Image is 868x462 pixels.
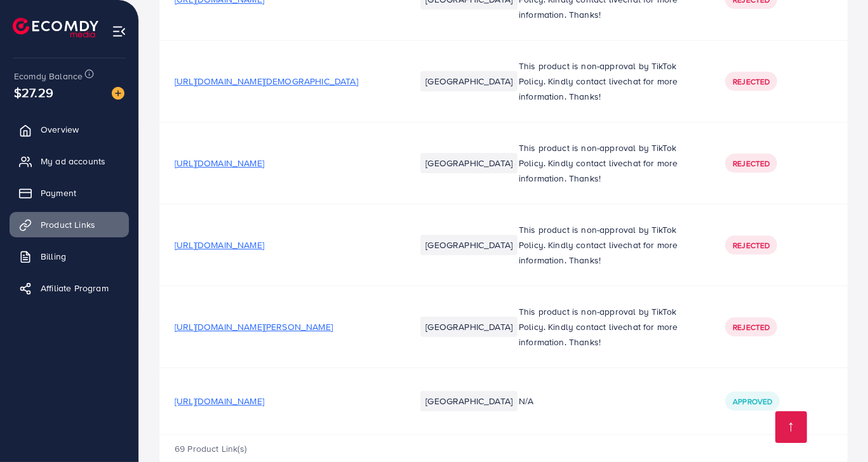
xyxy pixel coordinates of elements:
[112,24,126,39] img: menu
[420,317,517,337] li: [GEOGRAPHIC_DATA]
[14,83,53,102] span: $27.29
[420,71,517,91] li: [GEOGRAPHIC_DATA]
[519,395,533,407] span: N/A
[814,405,858,452] iframe: Chat
[420,391,517,411] li: [GEOGRAPHIC_DATA]
[519,140,695,186] p: This product is non-approval by TikTok Policy. Kindly contact livechat for more information. Thanks!
[420,235,517,255] li: [GEOGRAPHIC_DATA]
[733,158,770,169] span: Rejected
[10,244,129,269] a: Billing
[519,58,695,104] p: This product is non-approval by TikTok Policy. Kindly contact livechat for more information. Thanks!
[41,123,79,136] span: Overview
[10,180,129,206] a: Payment
[112,87,124,100] img: image
[733,396,772,407] span: Approved
[41,187,76,199] span: Payment
[519,223,678,267] span: This product is non-approval by TikTok Policy. Kindly contact livechat for more information. Thanks!
[733,322,770,333] span: Rejected
[13,18,98,37] img: logo
[10,148,129,174] a: My ad accounts
[175,157,264,169] span: [URL][DOMAIN_NAME]
[175,442,246,455] span: 69 Product Link(s)
[519,304,695,350] p: This product is non-approval by TikTok Policy. Kindly contact livechat for more information. Thanks!
[733,240,770,251] span: Rejected
[175,320,333,333] span: [URL][DOMAIN_NAME][PERSON_NAME]
[10,212,129,237] a: Product Links
[10,117,129,142] a: Overview
[175,395,264,407] span: [URL][DOMAIN_NAME]
[175,239,264,251] span: [URL][DOMAIN_NAME]
[10,275,129,301] a: Affiliate Program
[41,155,105,168] span: My ad accounts
[14,70,83,82] span: Ecomdy Balance
[41,282,109,294] span: Affiliate Program
[41,218,95,231] span: Product Links
[733,76,770,87] span: Rejected
[41,250,66,263] span: Billing
[420,153,517,173] li: [GEOGRAPHIC_DATA]
[175,75,358,88] span: [URL][DOMAIN_NAME][DEMOGRAPHIC_DATA]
